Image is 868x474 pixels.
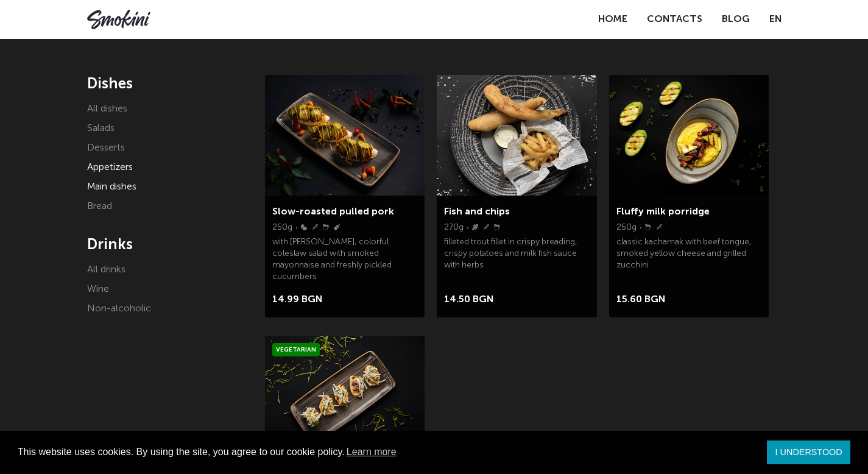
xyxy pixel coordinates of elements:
a: All dishes [87,104,127,114]
font: classic kachamak with beef tongue, smoked yellow cheese and grilled zucchini [616,238,752,269]
a: All drinks [87,265,125,275]
font: with [PERSON_NAME], colorful coleslaw salad with smoked mayonnaise and freshly pickled cucumbers [272,238,392,281]
a: Contacts [647,15,702,24]
a: Main dishes [87,182,136,192]
a: Appetizers [87,163,133,172]
a: dismiss cookie message [767,440,850,465]
img: Eggs.svg [301,224,307,230]
img: Fish.svg [472,224,478,230]
font: 15.60 BGN [616,295,665,305]
a: Slow-roasted pulled pork [272,207,394,217]
font: 250g [272,224,292,232]
a: Non-alcoholic [87,304,151,314]
font: 14.50 BGN [444,295,493,305]
img: fish-chips1.1.jpg [437,75,596,196]
font: Vegetarian [276,347,316,353]
font: 250g [616,224,637,232]
a: Home [598,15,627,24]
font: filleted trout fillet in crispy breading, crispy potatoes and milk fish sauce with herbs [444,238,577,269]
img: Smokini_Winter_Menu_9.jpg [265,336,425,456]
a: learn more about cookies [345,443,398,461]
img: Smokini_Winter_Menu_23.jpg [265,75,425,196]
a: Bread [87,202,112,211]
img: Wheat.svg [483,224,489,230]
font: Dishes [87,77,133,91]
a: Blog [722,15,750,24]
img: Wheat.svg [656,224,662,230]
a: Fish and chips [444,207,510,217]
img: Milk.svg [323,224,329,230]
img: Milk.svg [645,224,651,230]
img: Smokini_Winter_Menu_14.jpg [609,75,769,196]
a: EN [769,11,782,28]
img: Wheat.svg [312,224,318,230]
a: Wine [87,285,109,294]
img: Milk.svg [494,224,500,230]
font: Drinks [87,238,133,252]
a: Desserts [87,143,125,153]
a: Salads [87,124,115,133]
img: Sinape.svg [334,224,340,230]
font: I UNDERSTOOD [775,447,842,457]
a: Fluffy milk porridge [616,207,710,217]
font: EN [769,15,782,24]
font: 270g [444,224,464,232]
font: Learn more [347,447,397,457]
font: This website uses cookies. By using the site, you agree to our cookie policy. [18,447,345,457]
font: 14.99 BGN [272,295,322,305]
